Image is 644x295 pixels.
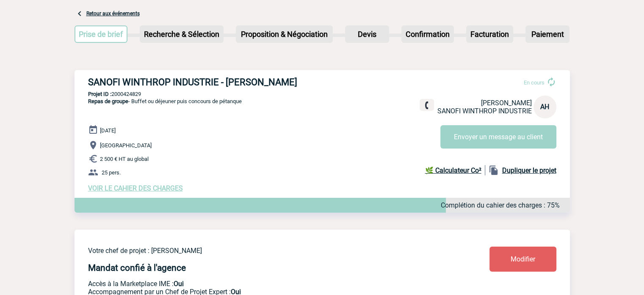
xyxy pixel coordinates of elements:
[102,169,121,176] span: 25 pers.
[100,127,116,134] span: [DATE]
[481,99,532,107] span: [PERSON_NAME]
[402,26,453,42] p: Confirmation
[440,125,556,149] button: Envoyer un message au client
[511,255,535,263] span: Modifier
[502,166,556,174] b: Dupliquer le projet
[346,26,388,42] p: Devis
[86,11,140,17] a: Retour aux événements
[489,165,499,175] img: file_copy-black-24dp.png
[540,103,549,111] span: AH
[467,26,512,42] p: Facturation
[75,91,570,97] p: 2000424829
[88,247,439,255] p: Votre chef de projet : [PERSON_NAME]
[526,26,569,42] p: Paiement
[88,280,439,288] p: Accès à la Marketplace IME :
[425,166,481,174] b: 🌿 Calculateur Co²
[100,156,149,162] span: 2 500 € HT au global
[237,26,332,42] p: Proposition & Négociation
[437,107,532,115] span: SANOFI WINTHROP INDUSTRIE
[88,184,183,192] a: VOIR LE CAHIER DES CHARGES
[524,79,544,86] span: En cours
[425,165,485,175] a: 🌿 Calculateur Co²
[88,91,111,97] b: Projet ID :
[141,26,223,42] p: Recherche & Sélection
[100,142,152,149] span: [GEOGRAPHIC_DATA]
[88,77,342,87] h3: SANOFI WINTHROP INDUSTRIE - [PERSON_NAME]
[174,280,184,288] b: Oui
[75,26,127,42] p: Prise de brief
[423,101,431,109] img: fixe.png
[88,98,242,104] span: - Buffet ou déjeuner puis concours de pétanque
[88,263,186,273] h4: Mandat confié à l'agence
[88,98,128,104] span: Repas de groupe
